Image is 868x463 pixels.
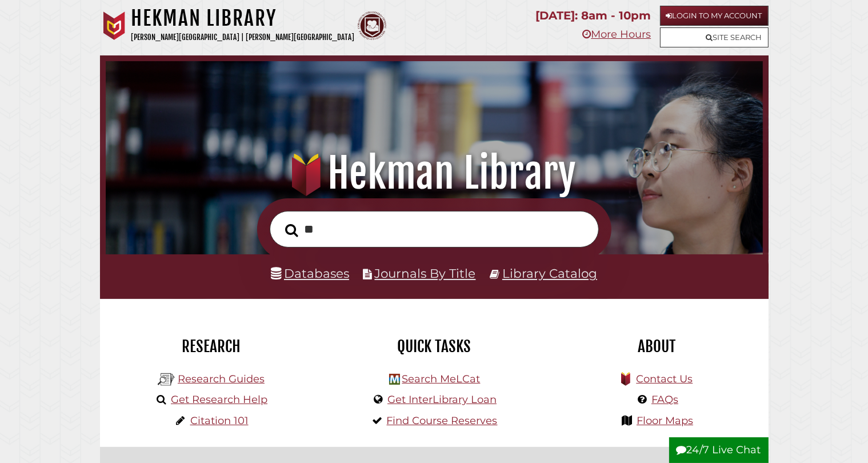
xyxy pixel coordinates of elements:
p: [PERSON_NAME][GEOGRAPHIC_DATA] | [PERSON_NAME][GEOGRAPHIC_DATA] [131,31,355,44]
a: Site Search [660,27,769,47]
h2: Research [109,337,314,356]
img: Calvin Theological Seminary [358,11,386,40]
a: More Hours [582,28,651,41]
a: Databases [271,266,349,281]
h2: About [554,337,760,356]
a: Library Catalog [502,266,597,281]
p: [DATE]: 8am - 10pm [535,6,651,26]
button: Search [280,220,305,240]
a: Floor Maps [637,414,693,427]
a: Find Course Reserves [387,414,498,427]
a: Journals By Title [375,266,476,281]
a: Get Research Help [171,393,267,406]
img: Hekman Library Logo [389,374,400,385]
a: FAQs [651,393,678,406]
img: Hekman Library Logo [158,371,175,388]
a: Contact Us [636,373,693,385]
i: Search [286,223,299,237]
a: Login to My Account [660,6,769,26]
h1: Hekman Library [131,6,355,31]
h1: Hekman Library [118,148,749,198]
a: Research Guides [178,373,265,385]
img: Calvin University [100,11,129,40]
a: Get InterLibrary Loan [387,393,497,406]
a: Citation 101 [190,414,249,427]
a: Search MeLCat [402,373,480,385]
h2: Quick Tasks [331,337,537,356]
